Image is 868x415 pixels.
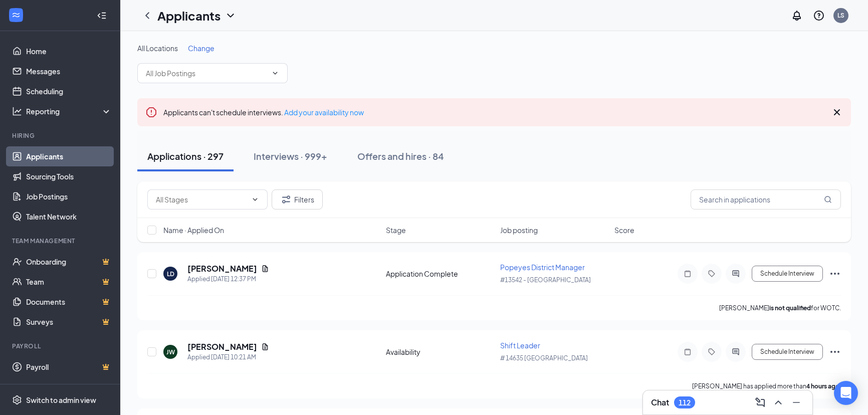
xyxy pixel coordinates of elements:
[146,68,267,79] input: All Job Postings
[788,394,804,410] button: Minimize
[251,195,259,203] svg: ChevronDown
[752,344,823,360] button: Schedule Interview
[837,11,844,20] div: LS
[163,108,364,117] span: Applicants can't schedule interviews.
[824,195,832,203] svg: MagnifyingGlass
[187,274,269,284] div: Applied [DATE] 12:37 PM
[386,225,406,235] span: Stage
[813,10,825,22] svg: QuestionInfo
[386,347,494,357] div: Availability
[26,186,112,206] a: Job Postings
[157,7,221,24] h1: Applicants
[147,150,224,162] div: Applications · 297
[769,304,811,312] b: is not qualified
[806,382,839,390] b: 4 hours ago
[691,189,841,210] input: Search in applications
[386,269,494,279] div: Application Complete
[12,342,110,350] div: Payroll
[187,352,269,362] div: Applied [DATE] 10:21 AM
[187,263,257,274] h5: [PERSON_NAME]
[730,348,742,356] svg: ActiveChat
[187,341,257,352] h5: [PERSON_NAME]
[12,106,22,116] svg: Analysis
[188,44,214,53] span: Change
[137,44,178,53] span: All Locations
[271,69,279,77] svg: ChevronDown
[500,225,538,235] span: Job posting
[730,270,742,278] svg: ActiveChat
[26,106,112,116] div: Reporting
[706,348,718,356] svg: Tag
[719,304,841,312] p: [PERSON_NAME] for WOTC.
[284,108,364,117] a: Add your availability now
[692,382,841,390] p: [PERSON_NAME] has applied more than .
[225,10,237,22] svg: ChevronDown
[12,237,110,245] div: Team Management
[26,292,112,312] a: DocumentsCrown
[97,11,107,21] svg: Collapse
[770,394,786,410] button: ChevronUp
[26,206,112,227] a: Talent Network
[752,394,768,410] button: ComposeMessage
[829,268,841,280] svg: Ellipses
[26,166,112,186] a: Sourcing Tools
[834,381,858,405] div: Open Intercom Messenger
[26,312,112,332] a: SurveysCrown
[26,357,112,377] a: PayrollCrown
[26,61,112,81] a: Messages
[26,81,112,101] a: Scheduling
[254,150,327,162] div: Interviews · 999+
[156,194,247,205] input: All Stages
[26,272,112,292] a: TeamCrown
[167,270,174,278] div: LD
[500,276,591,284] span: #13542 - [GEOGRAPHIC_DATA]
[141,10,153,22] svg: ChevronLeft
[163,225,224,235] span: Name · Applied On
[679,398,691,407] div: 112
[26,395,96,405] div: Switch to admin view
[500,341,540,350] span: Shift Leader
[500,263,585,272] span: Popeyes District Manager
[682,348,694,356] svg: Note
[12,131,110,140] div: Hiring
[831,106,843,118] svg: Cross
[261,265,269,273] svg: Document
[26,252,112,272] a: OnboardingCrown
[651,397,669,408] h3: Chat
[166,348,175,356] div: JW
[500,354,588,362] span: # 14635 [GEOGRAPHIC_DATA]
[614,225,634,235] span: Score
[706,270,718,278] svg: Tag
[682,270,694,278] svg: Note
[11,10,21,20] svg: WorkstreamLogo
[12,395,22,405] svg: Settings
[261,343,269,351] svg: Document
[772,396,784,408] svg: ChevronUp
[26,146,112,166] a: Applicants
[790,396,802,408] svg: Minimize
[145,106,157,118] svg: Error
[752,266,823,282] button: Schedule Interview
[829,346,841,358] svg: Ellipses
[754,396,766,408] svg: ComposeMessage
[357,150,444,162] div: Offers and hires · 84
[791,10,803,22] svg: Notifications
[26,41,112,61] a: Home
[280,193,292,205] svg: Filter
[272,189,323,210] button: Filter Filters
